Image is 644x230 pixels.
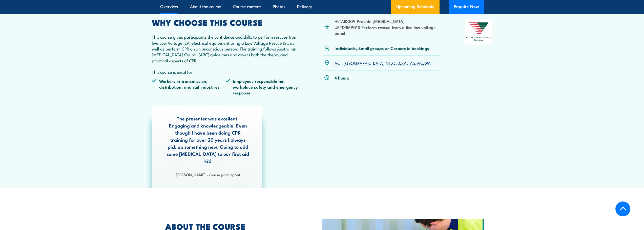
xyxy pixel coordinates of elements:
[335,45,429,51] p: Individuals, Small groups or Corporate bookings
[335,75,349,81] p: 4 hours
[401,60,407,66] a: SA
[167,115,249,164] p: The presenter was excellent. Engaging and knowledgeable. Even though I have been doing CPR traini...
[176,172,240,177] strong: [PERSON_NAME] - course participant
[386,60,391,66] a: NT
[392,60,400,66] a: QLD
[424,60,431,66] a: WA
[465,19,492,44] img: Nationally Recognised Training logo.
[344,60,384,66] a: [GEOGRAPHIC_DATA]
[408,60,415,66] a: TAS
[417,60,423,66] a: VIC
[152,34,300,63] p: This course gives participants the confidence and skills to perform rescues from live Low Voltage...
[335,18,441,24] li: HLTAID009 Provide [MEDICAL_DATA]
[335,60,431,66] p: , , , , , , ,
[335,24,441,36] li: UETDRMP018 Perform rescue from a live low voltage panel
[225,78,299,96] li: Employees responsible for workplace safety and emergency response
[165,223,299,230] h2: ABOUT THE COURSE
[152,19,300,26] h2: WHY CHOOSE THIS COURSE
[152,78,226,96] li: Workers in transmission, distribution, and rail industries
[335,60,342,66] a: ACT
[152,69,300,75] p: This course is ideal for:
